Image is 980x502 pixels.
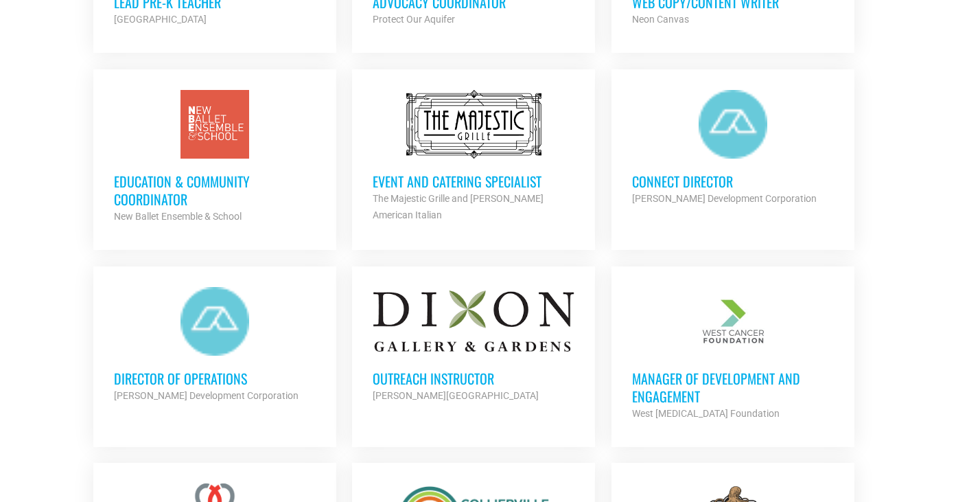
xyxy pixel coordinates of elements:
[611,266,854,442] a: Manager of Development and Engagement West [MEDICAL_DATA] Foundation
[632,408,780,419] strong: West [MEDICAL_DATA] Foundation
[114,14,207,25] strong: [GEOGRAPHIC_DATA]
[114,172,316,208] h3: Education & Community Coordinator
[352,266,595,424] a: Outreach Instructor [PERSON_NAME][GEOGRAPHIC_DATA]
[611,69,854,227] a: Connect Director [PERSON_NAME] Development Corporation
[114,211,242,222] strong: New Ballet Ensemble & School
[373,172,574,190] h3: Event and Catering Specialist
[93,266,336,424] a: Director of Operations [PERSON_NAME] Development Corporation
[373,193,544,220] strong: The Majestic Grille and [PERSON_NAME] American Italian
[373,390,539,401] strong: [PERSON_NAME][GEOGRAPHIC_DATA]
[93,69,336,245] a: Education & Community Coordinator New Ballet Ensemble & School
[632,193,817,204] strong: [PERSON_NAME] Development Corporation
[373,14,455,25] strong: Protect Our Aquifer
[632,172,834,190] h3: Connect Director
[114,369,316,387] h3: Director of Operations
[373,369,574,387] h3: Outreach Instructor
[352,69,595,244] a: Event and Catering Specialist The Majestic Grille and [PERSON_NAME] American Italian
[632,369,834,405] h3: Manager of Development and Engagement
[632,14,689,25] strong: Neon Canvas
[114,390,299,401] strong: [PERSON_NAME] Development Corporation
